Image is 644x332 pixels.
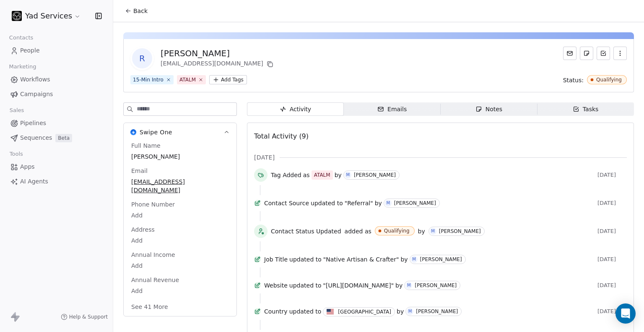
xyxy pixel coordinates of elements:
span: Swipe One [140,128,172,136]
button: Back [120,3,153,18]
span: "Native Artisan & Crafter" [323,255,399,264]
a: Apps [7,160,106,174]
div: ATALM [314,171,330,179]
span: Sequences [20,133,52,142]
div: Qualifying [384,228,410,234]
div: Emails [377,105,407,114]
span: added as [345,227,371,235]
span: Add [131,211,229,220]
span: Yad Services [25,10,72,21]
span: updated to [289,307,322,316]
span: Country [264,307,288,316]
span: Back [133,7,148,15]
span: Email [130,167,149,175]
span: [PERSON_NAME] [131,152,229,161]
div: [PERSON_NAME] [394,200,436,206]
div: [GEOGRAPHIC_DATA] [338,308,391,315]
a: SequencesBeta [7,131,106,145]
span: [DATE] [254,153,275,162]
span: by [375,199,382,207]
div: M [412,256,416,263]
span: by [400,255,408,264]
span: Add [131,236,229,245]
span: Annual Income [130,251,177,259]
span: updated to [311,199,343,207]
span: Full Name [130,141,162,150]
span: Beta [55,134,72,142]
span: Apps [20,162,35,171]
span: by [335,171,342,179]
span: Marketing [5,60,40,73]
span: [DATE] [597,172,627,178]
span: Add [131,261,229,270]
span: Total Activity (9) [254,132,309,140]
span: Phone Number [130,200,177,209]
a: Help & Support [61,314,108,320]
span: Add [131,287,229,295]
button: See 41 More [126,299,173,314]
span: [DATE] [597,200,627,207]
div: Notes [475,105,502,114]
span: updated to [289,281,322,290]
div: Swipe OneSwipe One [124,141,236,316]
span: Annual Revenue [130,276,181,284]
button: Add Tags [209,75,247,84]
span: as [303,171,310,179]
div: ATALM [179,76,196,84]
button: Swipe OneSwipe One [124,123,236,141]
img: Yad%20Services%20temp%20logo.jpg [12,11,22,21]
div: [PERSON_NAME] [161,47,275,59]
span: [DATE] [597,228,627,235]
span: Campaigns [20,90,53,99]
span: "Referral" [345,199,373,207]
span: Tag Added [271,171,301,179]
span: AI Agents [20,177,48,186]
span: by [397,307,404,316]
span: Contact Source [264,199,309,207]
span: [DATE] [597,308,627,315]
span: [DATE] [597,282,627,289]
a: AI Agents [7,175,106,188]
span: by [418,227,425,235]
span: Tools [6,148,26,160]
div: M [386,200,390,207]
a: Campaigns [7,87,106,101]
span: Status: [563,76,584,84]
span: Sales [6,104,28,117]
div: M [407,282,411,289]
div: M [408,308,412,315]
span: Contacts [5,31,37,44]
span: Job Title [264,255,288,264]
div: Tasks [573,105,599,114]
div: [EMAIL_ADDRESS][DOMAIN_NAME] [161,59,275,69]
span: R [132,48,152,68]
span: [DATE] [597,256,627,263]
span: "[URL][DOMAIN_NAME]" [323,281,394,290]
div: [PERSON_NAME] [439,228,481,234]
span: by [395,281,402,290]
div: [PERSON_NAME] [415,282,457,288]
a: Workflows [7,73,106,86]
button: Yad Services [10,9,83,23]
span: Contact Status Updated [271,227,341,235]
div: 15-Min Intro [133,76,164,84]
span: Website [264,281,288,290]
div: M [431,228,435,235]
span: [EMAIL_ADDRESS][DOMAIN_NAME] [131,178,229,194]
span: updated to [289,255,322,264]
a: Pipelines [7,116,106,130]
span: Address [130,225,156,234]
span: Pipelines [20,119,46,128]
div: [PERSON_NAME] [354,172,396,178]
a: People [7,44,106,58]
span: Workflows [20,75,50,84]
div: [PERSON_NAME] [420,256,462,262]
div: Open Intercom Messenger [615,303,636,324]
div: M [346,172,350,178]
span: People [20,46,40,55]
img: Swipe One [130,129,136,135]
span: Help & Support [69,314,108,320]
div: [PERSON_NAME] [416,308,458,314]
div: Qualifying [596,77,622,83]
